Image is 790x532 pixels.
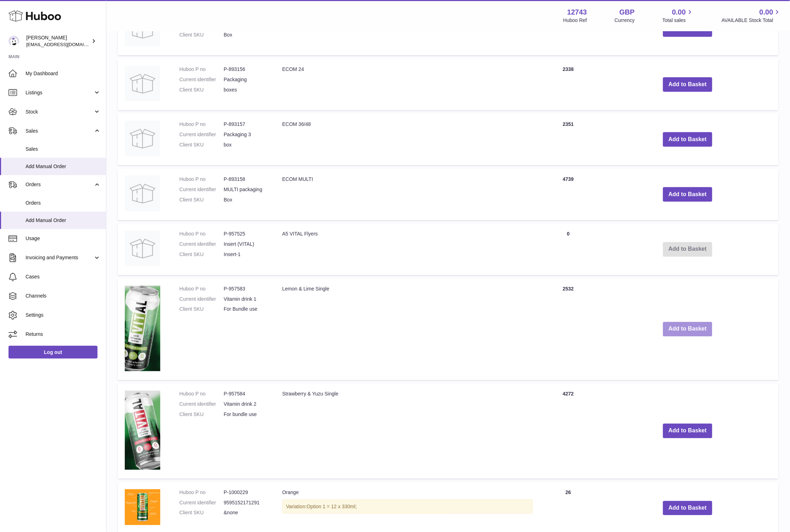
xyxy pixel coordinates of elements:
[179,231,224,238] dt: Huboo P no
[224,131,268,138] dd: Packaging 3
[179,286,224,293] dt: Huboo P no
[224,251,268,258] dd: Insert-1
[26,293,101,299] span: Channels
[224,286,268,293] dd: P-957583
[9,36,19,46] img: al@vital-drinks.co.uk
[26,181,93,188] span: Orders
[179,32,224,38] dt: Client SKU
[26,235,101,242] span: Usage
[179,411,224,418] dt: Client SKU
[224,231,268,238] dd: P-957525
[224,241,268,248] dd: Insert (VITAL)
[224,32,268,38] dd: Box
[26,146,101,153] span: Sales
[224,176,268,183] dd: P-893158
[26,41,104,47] span: [EMAIL_ADDRESS][DOMAIN_NAME]
[540,224,597,275] td: 0
[224,186,268,193] dd: MULTI packaging
[275,279,540,380] td: Lemon & Lime Single
[125,231,160,266] img: A5 VITAL Flyers
[125,391,160,470] img: Strawberry & Yuzu Single
[179,251,224,258] dt: Client SKU
[179,296,224,303] dt: Current identifier
[125,66,160,101] img: ECOM 24
[224,196,268,203] dd: Box
[179,131,224,138] dt: Current identifier
[224,142,268,148] dd: box
[619,7,635,17] strong: GBP
[663,132,713,147] button: Add to Basket
[179,510,224,516] dt: Client SKU
[567,7,587,17] strong: 12743
[179,401,224,408] dt: Current identifier
[275,169,540,220] td: ECOM MULTI
[662,7,694,24] a: 0.00 Total sales
[663,424,713,438] button: Add to Basket
[224,66,268,73] dd: P-893156
[722,17,781,24] span: AVAILABLE Stock Total
[26,70,101,77] span: My Dashboard
[125,489,160,526] img: Orange
[26,254,93,261] span: Invoicing and Payments
[275,224,540,275] td: A5 VITAL Flyers
[282,500,533,514] div: Variation:
[307,504,357,510] span: Option 1 = 12 x 330ml;
[125,286,160,371] img: Lemon & Lime Single
[26,312,101,318] span: Settings
[9,346,98,359] a: Log out
[179,87,224,93] dt: Client SKU
[179,142,224,148] dt: Client SKU
[179,196,224,203] dt: Client SKU
[224,401,268,408] dd: Vitamin drink 2
[615,17,635,24] div: Currency
[26,34,90,48] div: [PERSON_NAME]
[275,114,540,165] td: ECOM 36/48
[26,273,101,280] span: Cases
[224,500,268,506] dd: 9595152171291
[540,384,597,479] td: 4272
[224,296,268,303] dd: Vitamin drink 1
[26,163,101,170] span: Add Manual Order
[540,169,597,220] td: 4739
[179,121,224,128] dt: Huboo P no
[26,89,93,96] span: Listings
[224,87,268,93] dd: boxes
[125,121,160,156] img: ECOM 36/48
[224,306,268,313] dd: For Bundle use
[672,7,686,17] span: 0.00
[26,331,101,338] span: Returns
[26,217,101,224] span: Add Manual Order
[125,176,160,211] img: ECOM MULTI
[224,489,268,496] dd: P-1000229
[179,66,224,73] dt: Huboo P no
[275,59,540,110] td: ECOM 24
[662,17,694,24] span: Total sales
[540,279,597,380] td: 2532
[663,322,713,337] button: Add to Basket
[663,77,713,92] button: Add to Basket
[179,241,224,248] dt: Current identifier
[179,489,224,496] dt: Huboo P no
[224,510,268,516] dd: &none
[179,306,224,313] dt: Client SKU
[540,114,597,165] td: 2351
[26,128,93,134] span: Sales
[224,76,268,83] dd: Packaging
[563,17,587,24] div: Huboo Ref
[224,411,268,418] dd: For bundle use
[760,7,773,17] span: 0.00
[179,500,224,506] dt: Current identifier
[224,391,268,398] dd: P-957584
[179,76,224,83] dt: Current identifier
[179,176,224,183] dt: Huboo P no
[275,384,540,479] td: Strawberry & Yuzu Single
[179,186,224,193] dt: Current identifier
[722,7,781,24] a: 0.00 AVAILABLE Stock Total
[540,59,597,110] td: 2338
[663,187,713,202] button: Add to Basket
[663,501,713,516] button: Add to Basket
[26,109,93,115] span: Stock
[179,391,224,398] dt: Huboo P no
[224,121,268,128] dd: P-893157
[26,200,101,206] span: Orders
